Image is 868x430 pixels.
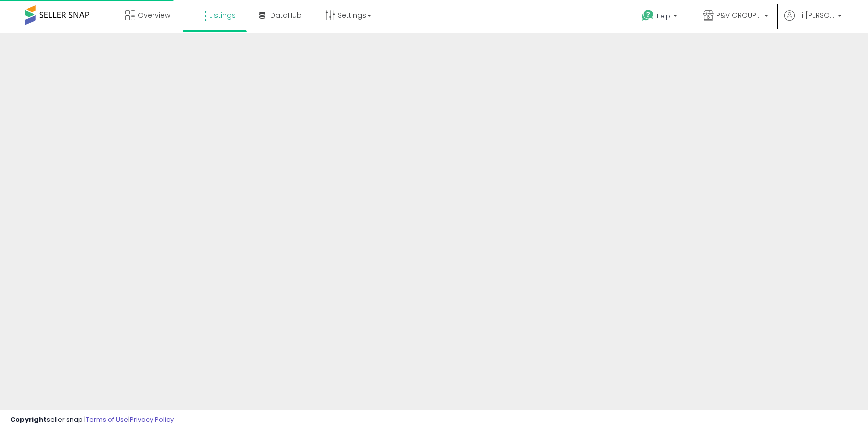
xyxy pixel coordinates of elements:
span: Help [657,12,670,20]
a: Privacy Policy [130,415,174,424]
a: Terms of Use [86,415,128,424]
span: Listings [209,10,236,20]
a: Help [634,2,687,33]
div: seller snap | | [10,415,174,425]
span: Overview [138,10,170,20]
span: DataHub [270,10,302,20]
a: Hi [PERSON_NAME] [784,10,842,33]
span: P&V GROUP USA [716,10,761,20]
strong: Copyright [10,415,47,424]
span: Hi [PERSON_NAME] [797,10,835,20]
i: Get Help [641,9,654,22]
